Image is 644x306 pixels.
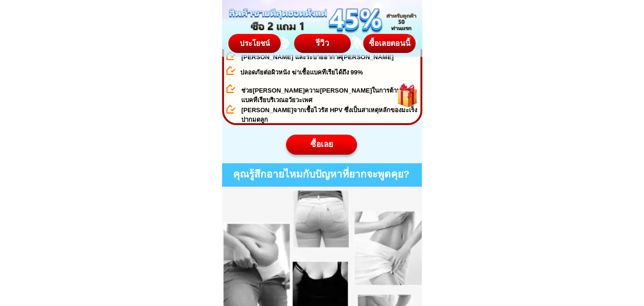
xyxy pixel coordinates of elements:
[294,37,351,50] div: รีวิว
[241,86,419,105] h4: ช่วย[PERSON_NAME]ความ[PERSON_NAME]ในการต้านเชื้อแบคทีเรียบริเวณอวัยวะเพศ
[241,53,419,62] h4: [PERSON_NAME] และระบายอากาศ[PERSON_NAME]
[286,138,357,151] div: ซื้อเลย
[241,106,419,124] h4: [PERSON_NAME]จากเชื้อไวรัส HPV ซึ่งเป็นสาเหตุหลักของมะเร็งปากมดลูก
[222,167,421,182] h3: คุณรู้สึกอายไหมกับปัญหาที่ยากจะพูดคุย?
[239,38,270,47] span: ประโยชน์
[363,39,416,47] div: ซื้อเลยตอนนี้
[240,68,419,77] h4: ปลอดภัยต่อผิวหนัง ฆ่าเชื้อแบคทีเรียได้ถึง 99%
